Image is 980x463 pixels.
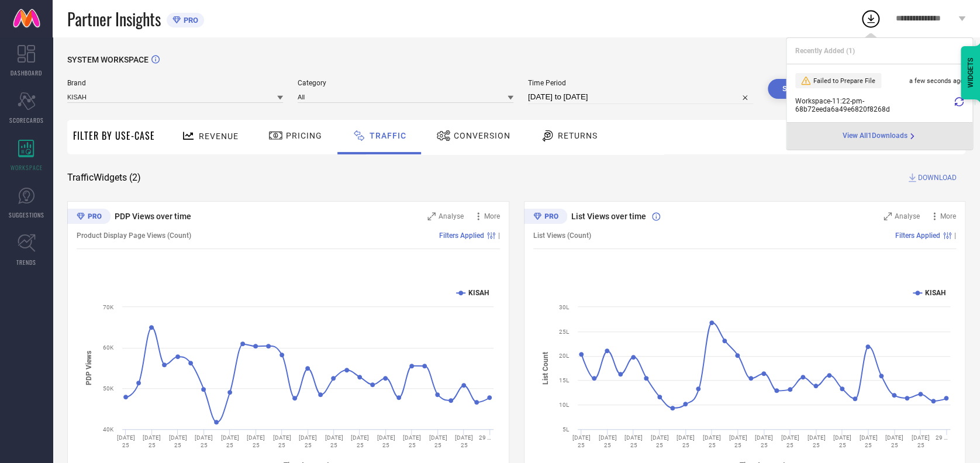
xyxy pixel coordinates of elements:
text: [DATE] 25 [143,434,161,448]
text: [DATE] 25 [221,434,239,448]
tspan: PDP Views [85,351,93,385]
span: Analyse [439,212,464,220]
button: Search [768,79,831,99]
span: | [498,231,500,240]
text: [DATE] 25 [677,434,695,448]
text: KISAH [925,289,946,297]
span: PDP Views over time [115,212,191,221]
div: Retry [954,97,964,113]
span: Product Display Page Views (Count) [77,231,191,240]
span: List Views over time [571,212,646,221]
text: [DATE] 25 [572,434,590,448]
text: [DATE] 25 [403,434,421,448]
span: More [940,212,956,220]
text: [DATE] 25 [650,434,668,448]
text: [DATE] 25 [859,434,877,448]
text: 15L [559,377,570,383]
span: Revenue [199,132,239,141]
text: [DATE] 25 [755,434,773,448]
text: 60K [103,344,114,351]
text: [DATE] 25 [351,434,369,448]
text: [DATE] 25 [299,434,317,448]
span: PRO [181,16,198,25]
span: Filters Applied [895,231,940,240]
span: List Views (Count) [533,231,591,240]
text: 29 … [479,434,491,441]
input: Select time period [528,90,753,104]
span: View All 1 Downloads [843,132,907,141]
span: Conversion [454,131,510,140]
text: [DATE] 25 [455,434,473,448]
span: Filter By Use-Case [73,129,155,143]
span: Traffic [370,131,406,140]
span: SYSTEM WORKSPACE [67,55,149,64]
text: 29 … [936,434,948,441]
span: a few seconds ago [909,77,964,85]
a: View All1Downloads [843,132,917,141]
div: Premium [67,209,111,226]
text: [DATE] 25 [702,434,720,448]
span: Category [298,79,513,87]
text: [DATE] 25 [117,434,135,448]
text: 70K [103,304,114,310]
div: Premium [524,209,567,226]
text: [DATE] 25 [729,434,747,448]
text: [DATE] 25 [195,434,213,448]
span: TRENDS [16,258,36,267]
span: Recently Added ( 1 ) [795,47,855,55]
svg: Zoom [884,212,892,220]
text: 30L [559,304,570,310]
span: Traffic Widgets ( 2 ) [67,172,141,184]
span: More [484,212,500,220]
span: Workspace - 11:22-pm - 68b72eeda6a49e6820f8268d [795,97,951,113]
text: [DATE] 25 [247,434,265,448]
text: KISAH [468,289,489,297]
span: SUGGESTIONS [9,210,44,219]
text: 40K [103,426,114,433]
text: [DATE] 25 [273,434,291,448]
text: 5L [563,426,570,433]
span: DOWNLOAD [918,172,957,184]
div: Open download list [860,8,881,29]
span: Failed to Prepare File [813,77,875,85]
text: [DATE] 25 [169,434,187,448]
text: [DATE] 25 [911,434,929,448]
text: [DATE] 25 [781,434,799,448]
span: Partner Insights [67,7,161,31]
text: 10L [559,402,570,408]
tspan: List Count [541,351,549,384]
text: [DATE] 25 [377,434,395,448]
span: WORKSPACE [11,163,43,172]
text: [DATE] 25 [833,434,851,448]
span: Brand [67,79,283,87]
text: [DATE] 25 [325,434,343,448]
text: [DATE] 25 [624,434,642,448]
text: [DATE] 25 [598,434,616,448]
span: Returns [558,131,598,140]
text: 20L [559,353,570,359]
span: DASHBOARD [11,68,42,77]
text: 25L [559,329,570,335]
span: Pricing [286,131,322,140]
div: Open download page [843,132,917,141]
text: [DATE] 25 [429,434,447,448]
text: [DATE] 25 [885,434,903,448]
text: [DATE] 25 [807,434,825,448]
span: Time Period [528,79,753,87]
text: 50K [103,385,114,392]
span: Filters Applied [439,231,484,240]
span: | [954,231,956,240]
span: Analyse [895,212,920,220]
span: SCORECARDS [9,116,44,125]
svg: Zoom [427,212,436,220]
